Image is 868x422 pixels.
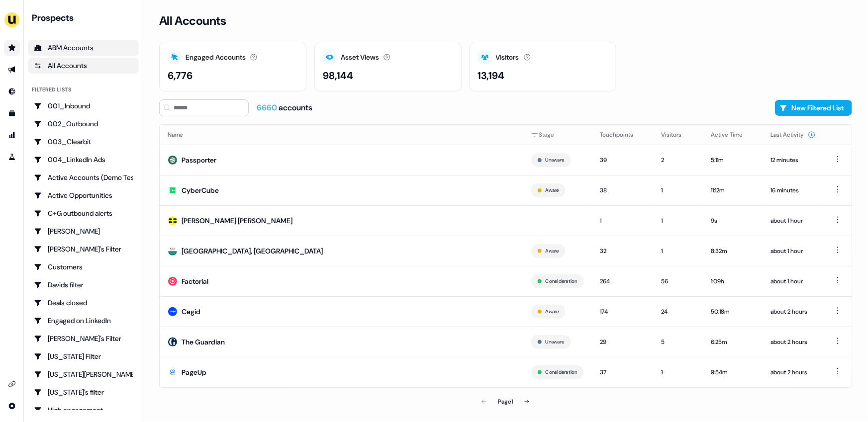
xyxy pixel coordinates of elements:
[661,126,693,144] button: Visitors
[28,223,139,239] a: Go to Charlotte Stone
[4,149,20,165] a: Go to experiments
[28,259,139,275] a: Go to Customers
[478,68,505,83] div: 13,194
[661,155,695,165] div: 2
[186,52,246,63] div: Engaged Accounts
[34,387,133,397] div: [US_STATE]'s filter
[711,216,755,226] div: 9s
[34,262,133,272] div: Customers
[28,40,139,56] a: ABM Accounts
[34,405,133,415] div: High engagement
[34,298,133,308] div: Deals closed
[498,397,513,407] div: Page 1
[34,280,133,290] div: Davids filter
[182,307,200,317] div: Cegid
[771,246,816,256] div: about 1 hour
[28,187,139,203] a: Go to Active Opportunities
[32,12,139,24] div: Prospects
[600,126,645,144] button: Touchpoints
[600,307,645,317] div: 174
[600,246,645,256] div: 32
[182,367,206,377] div: PageUp
[34,172,133,182] div: Active Accounts (Demo Test)
[546,307,559,316] button: Aware
[661,216,695,226] div: 1
[34,208,133,218] div: C+G outbound alerts
[257,102,312,113] div: accounts
[182,246,323,256] div: [GEOGRAPHIC_DATA], [GEOGRAPHIC_DATA]
[34,119,133,129] div: 002_Outbound
[28,402,139,418] a: Go to High engagement
[711,246,755,256] div: 8:32m
[546,186,559,195] button: Aware
[711,185,755,195] div: 11:12m
[182,216,292,226] div: [PERSON_NAME] [PERSON_NAME]
[546,368,578,377] button: Consideration
[661,185,695,195] div: 1
[546,247,559,255] button: Aware
[182,185,219,195] div: CyberCube
[771,155,816,165] div: 12 minutes
[711,155,755,165] div: 5:11m
[341,52,379,63] div: Asset Views
[34,334,133,343] div: [PERSON_NAME]'s Filter
[34,316,133,326] div: Engaged on LinkedIn
[32,85,71,94] div: Filtered lists
[546,338,565,346] button: Unaware
[496,52,519,63] div: Visitors
[771,216,816,226] div: about 1 hour
[34,226,133,236] div: [PERSON_NAME]
[600,367,645,377] div: 37
[600,337,645,347] div: 29
[28,98,139,114] a: Go to 001_Inbound
[182,276,208,286] div: Factorial
[34,351,133,361] div: [US_STATE] Filter
[34,155,133,165] div: 004_LinkedIn Ads
[711,337,755,347] div: 6:25m
[4,62,20,78] a: Go to outbound experience
[168,68,193,83] div: 6,776
[160,125,523,145] th: Name
[771,337,816,347] div: about 2 hours
[661,246,695,256] div: 1
[4,127,20,143] a: Go to attribution
[771,276,816,286] div: about 1 hour
[771,185,816,195] div: 16 minutes
[775,100,852,116] button: New Filtered List
[771,367,816,377] div: about 2 hours
[600,276,645,286] div: 264
[600,185,645,195] div: 38
[771,126,816,144] button: Last Activity
[600,155,645,165] div: 39
[28,241,139,257] a: Go to Charlotte's Filter
[34,43,133,53] div: ABM Accounts
[661,276,695,286] div: 56
[661,367,695,377] div: 1
[546,156,565,165] button: Unaware
[34,244,133,254] div: [PERSON_NAME]'s Filter
[711,367,755,377] div: 9:54m
[28,277,139,293] a: Go to Davids filter
[28,384,139,400] a: Go to Georgia's filter
[28,348,139,364] a: Go to Georgia Filter
[711,307,755,317] div: 50:18m
[546,277,578,286] button: Consideration
[323,68,353,83] div: 98,144
[182,337,225,347] div: The Guardian
[661,307,695,317] div: 24
[28,58,139,74] a: All accounts
[600,216,645,226] div: 1
[34,190,133,200] div: Active Opportunities
[771,307,816,317] div: about 2 hours
[28,116,139,132] a: Go to 002_Outbound
[34,137,133,147] div: 003_Clearbit
[711,126,755,144] button: Active Time
[4,40,20,56] a: Go to prospects
[4,376,20,392] a: Go to integrations
[159,13,226,28] h3: All Accounts
[28,134,139,150] a: Go to 003_Clearbit
[661,337,695,347] div: 5
[4,84,20,99] a: Go to Inbound
[28,169,139,185] a: Go to Active Accounts (Demo Test)
[34,61,133,71] div: All Accounts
